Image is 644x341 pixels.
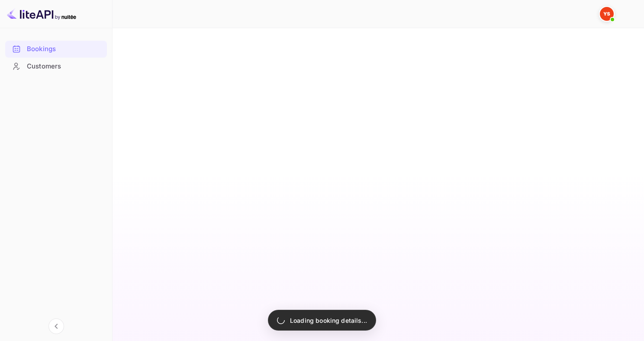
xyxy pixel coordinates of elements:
p: Loading booking details... [290,316,367,325]
div: Bookings [5,41,107,58]
a: Customers [5,58,107,74]
button: Collapse navigation [48,318,64,334]
img: LiteAPI logo [7,7,76,21]
div: Bookings [27,44,103,54]
div: Customers [5,58,107,75]
img: Yandex Support [600,7,614,21]
div: Customers [27,62,103,71]
a: Bookings [5,41,107,57]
